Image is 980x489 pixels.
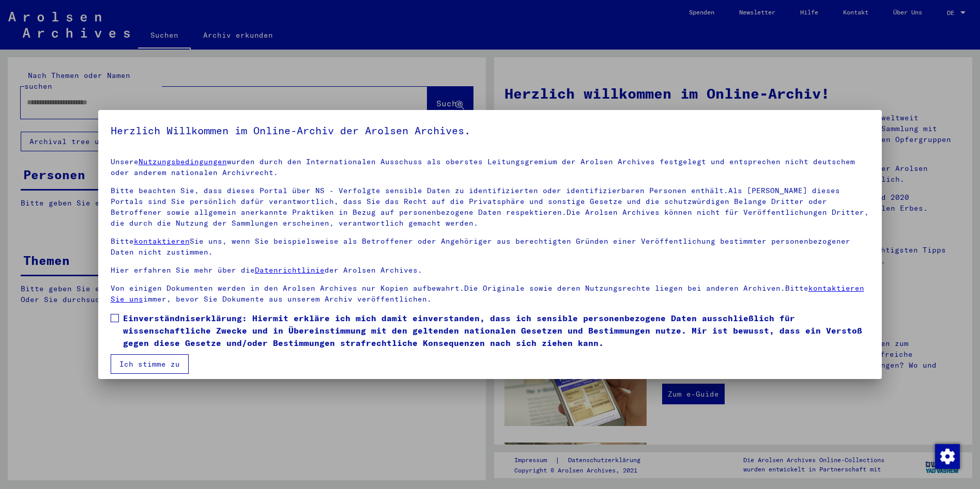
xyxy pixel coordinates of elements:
[111,354,189,374] button: Ich stimme zu
[111,236,870,258] p: Bitte Sie uns, wenn Sie beispielsweise als Betroffener oder Angehöriger aus berechtigten Gründen ...
[111,122,870,139] h5: Herzlich Willkommen im Online-Archiv der Arolsen Archives.
[111,185,870,229] p: Bitte beachten Sie, dass dieses Portal über NS - Verfolgte sensible Daten zu identifizierten oder...
[111,156,870,178] p: Unsere wurden durch den Internationalen Ausschuss als oberstes Leitungsgremium der Arolsen Archiv...
[123,312,870,349] span: Einverständniserklärung: Hiermit erkläre ich mich damit einverstanden, dass ich sensible personen...
[255,265,325,275] a: Datenrichtlinie
[134,236,190,246] a: kontaktieren
[111,283,870,305] p: Von einigen Dokumenten werden in den Arolsen Archives nur Kopien aufbewahrt.Die Originale sowie d...
[139,157,227,166] a: Nutzungsbedingungen
[111,265,870,276] p: Hier erfahren Sie mehr über die der Arolsen Archives.
[935,444,960,469] img: Zustimmung ändern
[935,444,959,468] div: Zustimmung ändern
